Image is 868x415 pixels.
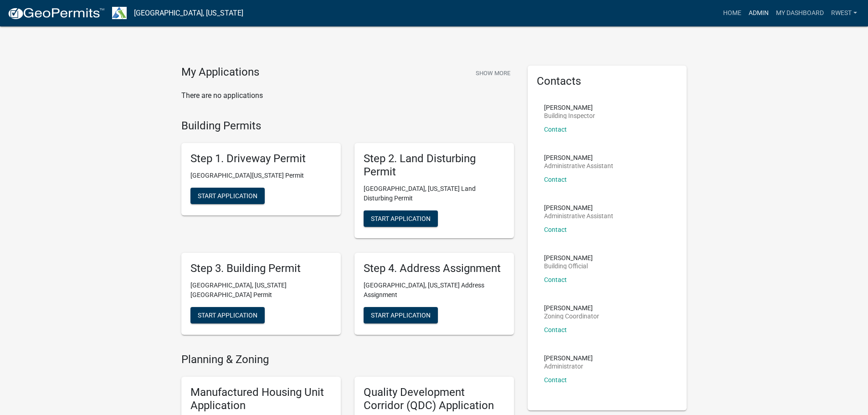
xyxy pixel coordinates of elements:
[181,119,514,133] h4: Building Permits
[544,255,593,261] p: [PERSON_NAME]
[544,263,593,269] p: Building Official
[190,281,332,300] p: [GEOGRAPHIC_DATA], [US_STATE][GEOGRAPHIC_DATA] Permit
[719,5,745,22] a: Home
[190,262,332,275] h5: Step 3. Building Permit
[544,176,567,183] a: Contact
[544,305,599,311] p: [PERSON_NAME]
[827,5,861,22] a: rwest
[190,152,332,165] h5: Step 1. Driveway Permit
[371,215,431,222] span: Start Application
[544,363,593,369] p: Administrator
[544,213,613,219] p: Administrative Assistant
[190,188,265,204] button: Start Application
[772,5,827,22] a: My Dashboard
[537,75,678,88] h5: Contacts
[190,307,265,323] button: Start Application
[364,281,505,300] p: [GEOGRAPHIC_DATA], [US_STATE] Address Assignment
[190,386,332,412] h5: Manufactured Housing Unit Application
[544,326,567,333] a: Contact
[472,66,514,81] button: Show More
[181,66,259,79] h4: My Applications
[181,90,514,101] p: There are no applications
[190,171,332,180] p: [GEOGRAPHIC_DATA][US_STATE] Permit
[544,355,593,361] p: [PERSON_NAME]
[544,276,567,283] a: Contact
[544,126,567,133] a: Contact
[364,307,438,323] button: Start Application
[181,353,514,366] h4: Planning & Zoning
[364,152,505,179] h5: Step 2. Land Disturbing Permit
[371,311,431,318] span: Start Application
[544,163,613,169] p: Administrative Assistant
[544,113,595,119] p: Building Inspector
[198,192,257,200] span: Start Application
[134,5,243,21] a: [GEOGRAPHIC_DATA], [US_STATE]
[364,386,505,412] h5: Quality Development Corridor (QDC) Application
[544,205,613,211] p: [PERSON_NAME]
[745,5,772,22] a: Admin
[544,376,567,384] a: Contact
[364,210,438,227] button: Start Application
[544,226,567,233] a: Contact
[544,154,613,161] p: [PERSON_NAME]
[364,184,505,203] p: [GEOGRAPHIC_DATA], [US_STATE] Land Disturbing Permit
[364,262,505,275] h5: Step 4. Address Assignment
[198,311,257,318] span: Start Application
[544,104,595,111] p: [PERSON_NAME]
[544,313,599,319] p: Zoning Coordinator
[112,7,127,19] img: Troup County, Georgia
